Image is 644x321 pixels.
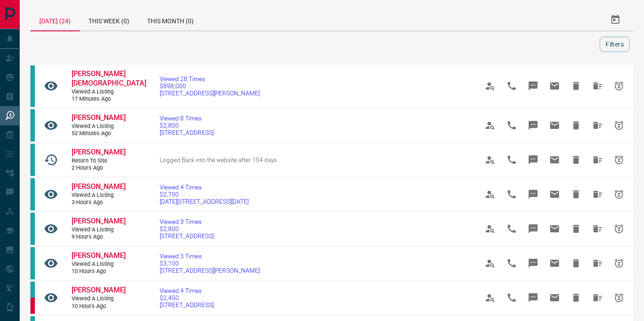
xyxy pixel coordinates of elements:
span: Hide All from Lawson Woodley [587,115,608,136]
a: Viewed 4 Times$2,700[DATE][STREET_ADDRESS][DATE] [160,184,249,205]
span: Message [522,184,544,205]
span: [PERSON_NAME] [72,251,126,260]
div: condos.ca [30,213,35,245]
span: [PERSON_NAME] [72,286,126,294]
span: Hide [565,75,587,97]
span: Email [544,253,565,274]
span: Hide [565,184,587,205]
span: [STREET_ADDRESS] [160,301,214,308]
span: $2,800 [160,225,214,232]
a: Viewed 4 Times$2,450[STREET_ADDRESS] [160,287,214,308]
div: condos.ca [30,247,35,279]
span: [PERSON_NAME] [72,182,126,191]
span: [STREET_ADDRESS][PERSON_NAME] [160,90,260,97]
span: Logged Back into the website after 104 days [160,156,277,163]
span: Hide All from Ajay Ganesh [587,218,608,240]
span: Email [544,75,565,97]
div: condos.ca [30,178,35,210]
span: $2,800 [160,122,214,129]
a: [PERSON_NAME][DEMOGRAPHIC_DATA] [72,69,125,88]
span: Hide [565,253,587,274]
a: Viewed 8 Times$2,800[STREET_ADDRESS] [160,115,214,136]
span: Snooze [608,218,630,240]
span: Hide All from Peter Sung [587,287,608,308]
span: View Profile [479,75,501,97]
span: Hide [565,218,587,240]
a: [PERSON_NAME] [72,286,125,295]
span: 3 hours ago [72,199,125,206]
span: Message [522,115,544,136]
a: [PERSON_NAME] [72,251,125,261]
span: Email [544,149,565,171]
span: Hide All from Iftekharul Islam [587,75,608,97]
span: Message [522,218,544,240]
span: Viewed 28 Times [160,75,260,82]
span: [PERSON_NAME] [72,217,126,225]
span: View Profile [479,218,501,240]
span: Snooze [608,149,630,171]
span: [STREET_ADDRESS] [160,232,214,240]
span: Call [501,253,522,274]
span: [STREET_ADDRESS] [160,129,214,136]
span: Viewed a Listing [72,295,125,303]
span: Email [544,184,565,205]
span: Hide [565,115,587,136]
button: Filters [600,37,630,52]
a: Viewed 3 Times$2,800[STREET_ADDRESS] [160,218,214,240]
span: Email [544,115,565,136]
span: Snooze [608,115,630,136]
span: Snooze [608,253,630,274]
span: Call [501,218,522,240]
div: property.ca [30,298,35,314]
span: 52 minutes ago [72,130,125,137]
div: This Month (0) [138,9,203,30]
span: Hide [565,287,587,308]
div: condos.ca [30,109,35,141]
span: View Profile [479,115,501,136]
span: Hide All from Jashank Ahuja [587,149,608,171]
span: Viewed a Listing [72,192,125,199]
span: Viewed a Listing [72,226,125,234]
a: [PERSON_NAME] [72,113,125,123]
span: Call [501,287,522,308]
span: 10 hours ago [72,268,125,275]
span: $2,700 [160,191,249,198]
span: Email [544,218,565,240]
span: Email [544,287,565,308]
span: Snooze [608,184,630,205]
span: Call [501,75,522,97]
span: Message [522,287,544,308]
span: View Profile [479,184,501,205]
a: Viewed 3 Times$3,100[STREET_ADDRESS][PERSON_NAME] [160,253,260,274]
span: View Profile [479,149,501,171]
span: Snooze [608,75,630,97]
span: [PERSON_NAME] [72,113,126,122]
span: [DATE][STREET_ADDRESS][DATE] [160,198,249,205]
span: Call [501,184,522,205]
div: condos.ca [30,144,35,176]
span: Viewed 4 Times [160,184,249,191]
span: Snooze [608,287,630,308]
span: 9 hours ago [72,233,125,241]
span: Viewed a Listing [72,123,125,130]
span: 2 hours ago [72,164,125,172]
span: Message [522,149,544,171]
span: Hide All from Ajay Ganesh [587,253,608,274]
span: Message [522,253,544,274]
div: condos.ca [30,65,35,107]
span: 17 minutes ago [72,95,125,103]
span: View Profile [479,253,501,274]
div: [DATE] (24) [30,9,80,31]
span: [STREET_ADDRESS][PERSON_NAME] [160,267,260,274]
div: condos.ca [30,282,35,298]
a: [PERSON_NAME] [72,182,125,192]
span: Return to Site [72,157,125,165]
span: Message [522,75,544,97]
span: View Profile [479,287,501,308]
span: Call [501,149,522,171]
span: Viewed a Listing [72,88,125,96]
a: [PERSON_NAME] [72,217,125,226]
span: Viewed 3 Times [160,253,260,260]
span: Viewed 8 Times [160,115,214,122]
span: 10 hours ago [72,303,125,310]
